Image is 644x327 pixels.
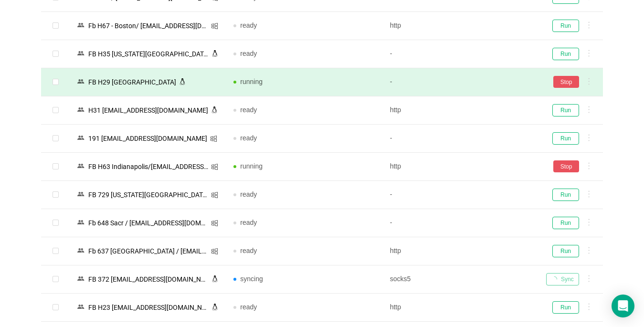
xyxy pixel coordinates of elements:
div: Fb 648 Sacr / [EMAIL_ADDRESS][DOMAIN_NAME] [85,217,211,229]
button: Run [552,217,579,229]
i: icon: windows [211,22,218,30]
i: icon: windows [210,135,217,142]
span: ready [240,134,257,142]
i: icon: windows [211,220,218,227]
span: ready [240,303,257,311]
td: - [382,125,538,153]
button: Run [552,20,579,32]
td: http [382,237,538,265]
span: ready [240,106,257,114]
div: FB Н63 Indianapolis/[EMAIL_ADDRESS][DOMAIN_NAME] [1] [85,160,211,173]
div: 191 [EMAIL_ADDRESS][DOMAIN_NAME] [85,132,210,145]
button: Run [552,48,579,60]
td: http [382,153,538,181]
button: Run [552,301,579,314]
button: Run [552,189,579,201]
div: Н31 [EMAIL_ADDRESS][DOMAIN_NAME] [85,104,211,116]
button: Run [552,132,579,145]
div: FB Н35 [US_STATE][GEOGRAPHIC_DATA][EMAIL_ADDRESS][DOMAIN_NAME] [85,48,211,60]
span: running [240,78,263,85]
div: Fb 637 [GEOGRAPHIC_DATA] / [EMAIL_ADDRESS][DOMAIN_NAME] [85,245,211,257]
td: http [382,96,538,125]
button: Stop [553,160,579,172]
span: ready [240,219,257,226]
td: socks5 [382,265,538,294]
td: - [382,181,538,209]
div: Open Intercom Messenger [612,295,634,317]
div: FB H29 [GEOGRAPHIC_DATA] [85,76,179,88]
div: FB Н23 [EMAIL_ADDRESS][DOMAIN_NAME] [85,301,211,314]
div: FB 729 [US_STATE][GEOGRAPHIC_DATA]/ [EMAIL_ADDRESS][DOMAIN_NAME] [85,189,211,201]
span: syncing [240,275,263,283]
span: ready [240,50,257,57]
td: - [382,40,538,68]
span: ready [240,247,257,254]
td: - [382,68,538,96]
div: FB 372 [EMAIL_ADDRESS][DOMAIN_NAME] [85,273,211,285]
td: http [382,294,538,322]
i: icon: windows [211,163,218,170]
div: Fb Н67 - Boston/ [EMAIL_ADDRESS][DOMAIN_NAME] [1] [85,20,211,32]
td: - [382,209,538,237]
button: Run [552,245,579,257]
span: ready [240,190,257,198]
td: http [382,12,538,40]
span: running [240,162,263,170]
button: Stop [553,76,579,88]
span: ready [240,21,257,29]
i: icon: windows [211,191,218,199]
button: Run [552,104,579,116]
i: icon: windows [211,248,218,255]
